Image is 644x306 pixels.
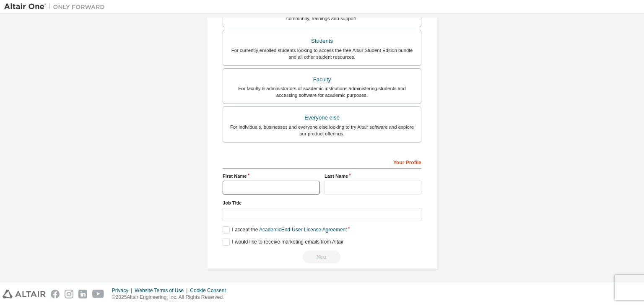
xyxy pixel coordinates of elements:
[259,227,347,233] a: Academic End-User License Agreement
[135,287,190,294] div: Website Terms of Use
[78,290,87,298] img: linkedin.svg
[228,85,416,99] div: For faculty & administrators of academic institutions administering students and accessing softwa...
[223,239,343,246] label: I would like to receive marketing emails from Altair
[112,287,135,294] div: Privacy
[223,200,421,206] label: Job Title
[3,290,46,298] img: altair_logo.svg
[228,112,416,124] div: Everyone else
[228,35,416,47] div: Students
[325,173,421,179] label: Last Name
[223,251,421,263] div: Read and acccept EULA to continue
[228,47,416,60] div: For currently enrolled students looking to access the free Altair Student Edition bundle and all ...
[4,3,109,11] img: Altair One
[112,294,231,301] p: © 2025 Altair Engineering, Inc. All Rights Reserved.
[190,287,231,294] div: Cookie Consent
[223,226,347,233] label: I accept the
[92,290,104,298] img: youtube.svg
[223,173,319,179] label: First Name
[228,124,416,137] div: For individuals, businesses and everyone else looking to try Altair software and explore our prod...
[65,290,73,298] img: instagram.svg
[228,74,416,86] div: Faculty
[223,155,421,169] div: Your Profile
[51,290,60,298] img: facebook.svg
